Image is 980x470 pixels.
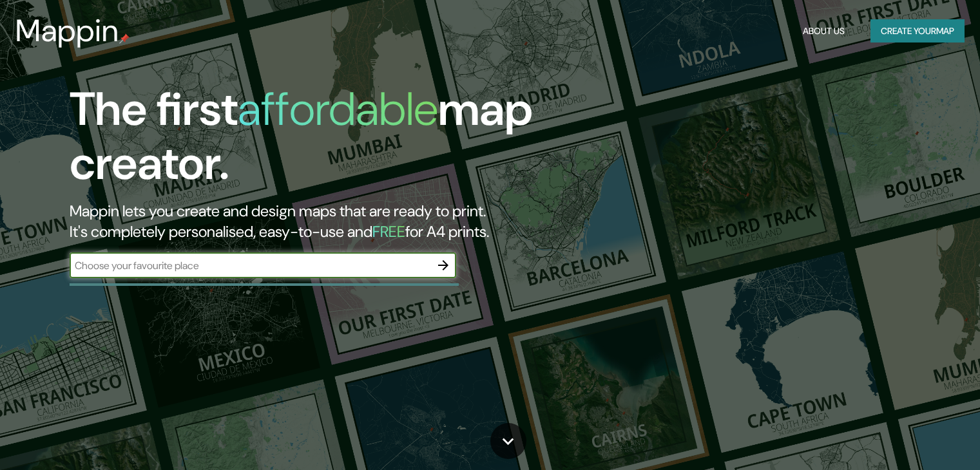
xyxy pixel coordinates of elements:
h2: Mappin lets you create and design maps that are ready to print. It's completely personalised, eas... [70,201,560,242]
h1: affordable [238,79,438,139]
img: mappin-pin [119,33,130,44]
h5: FREE [372,221,405,241]
h1: The first map creator. [70,82,560,201]
button: Create yourmap [870,19,965,43]
button: About Us [798,19,850,43]
input: Choose your favourite place [70,258,430,273]
h3: Mappin [15,13,119,49]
